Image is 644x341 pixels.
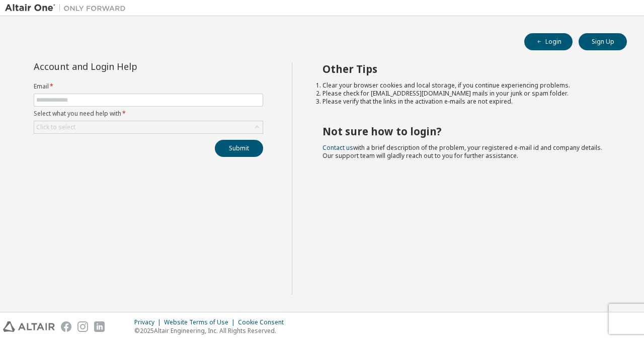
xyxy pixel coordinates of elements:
[77,321,88,332] img: instagram.svg
[323,62,609,75] h2: Other Tips
[61,321,71,332] img: facebook.svg
[164,318,238,326] div: Website Terms of Use
[34,62,217,70] div: Account and Login Help
[579,33,627,50] button: Sign Up
[524,33,573,50] button: Login
[238,318,290,326] div: Cookie Consent
[134,318,164,326] div: Privacy
[134,326,290,335] p: © 2025 Altair Engineering, Inc. All Rights Reserved.
[323,98,609,106] li: Please verify that the links in the activation e-mails are not expired.
[34,121,263,133] div: Click to select
[323,90,609,98] li: Please check for [EMAIL_ADDRESS][DOMAIN_NAME] mails in your junk or spam folder.
[34,82,263,91] label: Email
[323,81,609,90] li: Clear your browser cookies and local storage, if you continue experiencing problems.
[3,321,55,332] img: altair_logo.svg
[323,143,353,152] a: Contact us
[34,110,263,118] label: Select what you need help with
[323,143,602,160] span: with a brief description of the problem, your registered e-mail id and company details. Our suppo...
[94,321,105,332] img: linkedin.svg
[215,140,263,157] button: Submit
[323,125,609,138] h2: Not sure how to login?
[36,123,75,131] div: Click to select
[5,3,131,13] img: Altair One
